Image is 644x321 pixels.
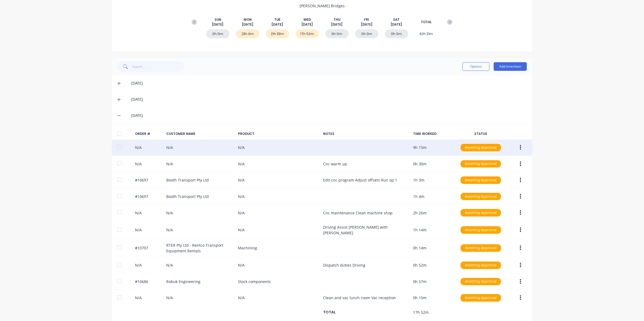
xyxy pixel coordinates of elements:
[206,29,230,38] div: 0h 0m
[331,22,342,27] span: [DATE]
[212,22,223,27] span: [DATE]
[244,17,252,22] span: MON
[460,160,501,168] button: Awaiting Approval
[460,193,501,201] button: Awaiting Approval
[460,144,501,152] button: Awaiting Approval
[131,80,527,86] div: [DATE]
[238,131,319,136] div: PRODUCT
[214,17,221,22] span: SUN
[460,226,501,234] button: Awaiting Approval
[460,209,501,217] button: Awaiting Approval
[131,96,527,102] div: [DATE]
[266,29,289,38] div: 21h 33m
[460,244,501,252] button: Awaiting Approval
[460,176,501,184] button: Awaiting Approval
[325,29,349,38] div: 0h 0m
[461,261,501,269] div: Awaiting Approval
[302,22,313,27] span: [DATE]
[296,29,319,38] div: 17h 52m
[458,131,504,136] div: STATUS
[303,17,311,22] span: WED
[131,113,527,118] div: [DATE]
[385,29,408,38] div: 0h 0m
[461,176,501,184] div: Awaiting Approval
[494,62,527,71] button: Add timesheet
[461,209,501,217] div: Awaiting Approval
[393,17,400,22] span: SAT
[461,193,501,200] div: Awaiting Approval
[460,294,501,302] button: Awaiting Approval
[272,22,283,27] span: [DATE]
[461,226,501,234] div: Awaiting Approval
[274,17,281,22] span: TUE
[334,17,340,22] span: THU
[462,62,489,71] button: Options
[300,3,345,9] span: [PERSON_NAME] Bridges
[461,278,501,285] div: Awaiting Approval
[355,29,379,38] div: 0h 0m
[413,131,453,136] div: TIME WORKED
[461,294,501,302] div: Awaiting Approval
[421,20,432,25] span: TOTAL
[236,29,259,38] div: 23h 6m
[323,131,409,136] div: NOTES
[415,29,438,38] div: 62h 31m
[460,261,501,269] button: Awaiting Approval
[135,131,162,136] div: ORDER #
[461,144,501,151] div: Awaiting Approval
[461,160,501,168] div: Awaiting Approval
[391,22,402,27] span: [DATE]
[364,17,369,22] span: FRI
[460,278,501,286] button: Awaiting Approval
[361,22,372,27] span: [DATE]
[132,61,185,72] input: Search...
[461,244,501,252] div: Awaiting Approval
[166,131,234,136] div: CUSTOMER NAME
[242,22,253,27] span: [DATE]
